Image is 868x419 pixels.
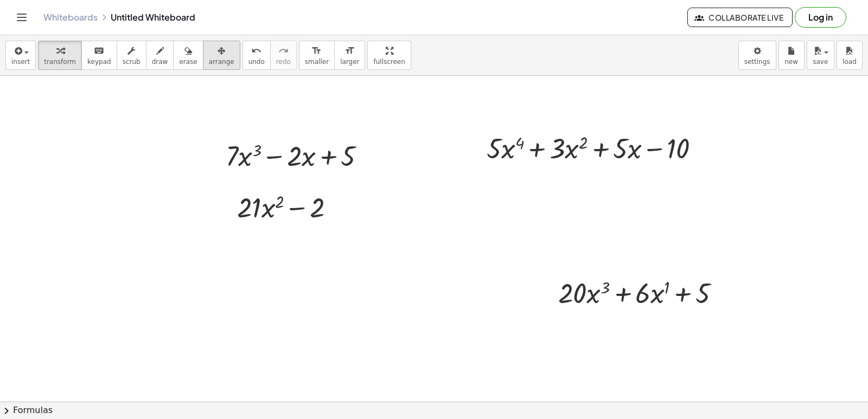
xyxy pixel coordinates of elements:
[251,44,261,57] i: undo
[179,58,197,66] span: erase
[843,58,857,66] span: load
[837,41,863,70] button: load
[278,44,289,57] i: redo
[146,41,174,70] button: draw
[311,44,322,57] i: format_size
[784,58,798,66] span: new
[276,58,291,66] span: redo
[697,12,783,22] span: Collaborate Live
[687,8,793,27] button: Collaborate Live
[123,58,141,66] span: scrub
[813,58,828,66] span: save
[173,41,203,70] button: erase
[87,58,111,66] span: keypad
[367,41,411,70] button: fullscreen
[203,41,240,70] button: arrange
[242,41,271,70] button: undoundo
[373,58,405,66] span: fullscreen
[38,41,82,70] button: transform
[43,12,98,23] a: Whiteboards
[340,58,359,66] span: larger
[5,41,36,70] button: insert
[305,58,329,66] span: smaller
[152,58,168,66] span: draw
[334,41,365,70] button: format_sizelarger
[117,41,146,70] button: scrub
[807,41,834,70] button: save
[94,44,104,57] i: keyboard
[270,41,297,70] button: redoredo
[738,41,776,70] button: settings
[299,41,335,70] button: format_sizesmaller
[209,58,234,66] span: arrange
[44,58,76,66] span: transform
[344,44,355,57] i: format_size
[248,58,265,66] span: undo
[744,58,770,66] span: settings
[795,7,846,28] button: Log in
[13,9,30,26] button: Toggle navigation
[81,41,117,70] button: keyboardkeypad
[778,41,805,70] button: new
[11,58,30,66] span: insert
